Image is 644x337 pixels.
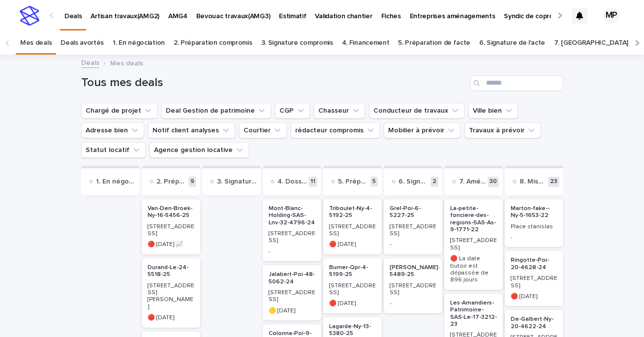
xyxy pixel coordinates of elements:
[263,265,321,320] a: Jalabert-Poi-48-5062-24[STREET_ADDRESS]🟡 [DATE]
[308,177,317,187] p: 11
[110,57,143,68] p: Mes deals
[323,258,382,313] a: Burner-Qpr-4-5199-25[STREET_ADDRESS]🔴 [DATE]
[329,282,376,297] p: [STREET_ADDRESS]
[81,57,99,68] a: Deals
[470,75,563,91] input: Search
[511,257,557,271] p: Ringotte-Poi-20-4628-24
[263,199,321,261] a: Mont-Blanc-Holding-SAS-Lnv-32-4796-24[STREET_ADDRESS]-
[604,8,619,24] div: MP
[150,142,249,158] button: Agence gestion locative
[148,241,194,248] p: 🔴 [DATE] 📈
[148,282,194,311] p: [STREET_ADDRESS][PERSON_NAME]
[444,199,503,290] a: La-petite-fonciere-des-regions-SAS-As-9-1771-22[STREET_ADDRESS]🔴 La date butoir est dépassée de 8...
[399,178,429,186] p: 6. Signature de l'acte notarié
[20,31,52,55] a: Mes deals
[342,31,390,55] a: 4. Financement
[269,289,315,304] p: [STREET_ADDRESS]
[329,241,376,248] p: 🔴 [DATE]
[142,199,200,254] a: Van-Den-Broek-Ny-16-5456-25[STREET_ADDRESS]🔴 [DATE] 📈
[390,282,436,297] p: [STREET_ADDRESS]
[511,316,557,330] p: De-Galbert-Ny-20-4622-24
[314,103,365,119] button: Chasseur
[430,177,438,187] p: 2
[291,123,380,138] button: rédacteur compromis
[217,178,257,186] p: 3. Signature compromis
[338,178,368,186] p: 5. Préparation de l'acte notarié
[148,205,194,219] p: Van-Den-Broek-Ny-16-5456-25
[142,258,200,328] a: Durand-Le-24-5518-25[STREET_ADDRESS][PERSON_NAME]🔴 [DATE]
[548,177,559,187] p: 23
[390,264,450,278] p: [PERSON_NAME]-20-5489-25
[323,199,382,254] a: Triboulet-Ny-4-5192-25[STREET_ADDRESS]🔴 [DATE]
[390,223,436,238] p: [STREET_ADDRESS]
[390,205,436,219] p: Grel-Poi-6-5227-25
[464,123,541,138] button: Travaux à prévoir
[188,177,196,187] p: 9
[384,258,442,313] a: [PERSON_NAME]-20-5489-25[STREET_ADDRESS]-
[505,199,563,247] a: Marton-fake--Ny-5-1653-22Place stanislas-
[450,300,497,328] p: Les-Amandiers-Patrimoine-SAS-Le-17-3212-23
[239,123,287,138] button: Courtier
[329,300,376,307] p: 🔴 [DATE]
[511,234,557,241] p: -
[81,76,466,90] h1: Tous mes deals
[174,31,252,55] a: 2. Préparation compromis
[329,205,376,219] p: Triboulet-Ny-4-5192-25
[148,223,194,238] p: [STREET_ADDRESS]
[459,178,486,186] p: 7. Aménagements et travaux
[148,264,194,278] p: Durand-Le-24-5518-25
[511,205,557,219] p: Marton-fake--Ny-5-1653-22
[61,31,104,55] a: Deals avortés
[81,103,157,119] button: Chargé de projet
[148,314,194,321] p: 🔴 [DATE]
[511,223,557,230] p: Place stanislas
[554,31,628,55] a: 7. [GEOGRAPHIC_DATA]
[450,255,497,284] p: 🔴 La date butoir est dépassée de 896 jours
[113,31,165,55] a: 1. En négociation
[261,31,333,55] a: 3. Signature compromis
[384,123,460,138] button: Mobilier à prévoir
[511,275,557,289] p: [STREET_ADDRESS]
[161,103,271,119] button: Deal Gestion de patrimoine
[275,103,310,119] button: CGP
[505,251,563,306] a: Ringotte-Poi-20-4628-24[STREET_ADDRESS]🔴 [DATE]
[479,31,545,55] a: 6. Signature de l'acte
[450,205,497,234] p: La-petite-fonciere-des-regions-SAS-As-9-1771-22
[384,199,442,254] a: Grel-Poi-6-5227-25[STREET_ADDRESS]-
[450,237,497,251] p: [STREET_ADDRESS]
[148,123,235,138] button: Notif client analyses
[468,103,518,119] button: Ville bien
[488,177,499,187] p: 30
[329,264,376,278] p: Burner-Qpr-4-5199-25
[269,205,315,226] p: Mont-Blanc-Holding-SAS-Lnv-32-4796-24
[81,142,146,158] button: Statut locatif
[511,293,557,300] p: 🔴 [DATE]
[329,223,376,238] p: [STREET_ADDRESS]
[156,178,186,186] p: 2. Préparation compromis
[390,241,436,248] p: -
[398,31,470,55] a: 5. Préparation de l'acte
[96,178,136,186] p: 1. En négociation
[81,123,144,138] button: Adresse bien
[390,300,436,307] p: -
[369,103,464,119] button: Conducteur de travaux
[20,6,39,26] img: stacker-logo-s-only.png
[370,177,378,187] p: 5
[269,271,315,285] p: Jalabert-Poi-48-5062-24
[269,230,315,245] p: [STREET_ADDRESS]
[269,248,315,255] p: -
[520,178,546,186] p: 8. Mise en loc et gestion
[277,178,307,186] p: 4. Dossier de financement
[269,307,315,314] p: 🟡 [DATE]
